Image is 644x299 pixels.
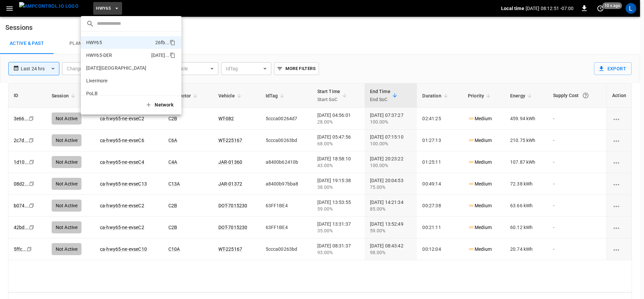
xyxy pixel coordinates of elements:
div: copy [169,51,176,59]
p: Livermore [86,77,107,84]
p: PoLB [86,90,98,97]
button: Network [141,98,179,112]
p: HWY65 [86,39,102,46]
div: copy [169,39,176,47]
p: [DATE][GEOGRAPHIC_DATA] [86,65,146,71]
p: HWY65-DER [86,52,112,59]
